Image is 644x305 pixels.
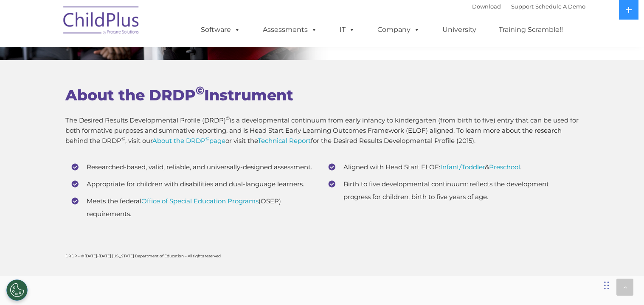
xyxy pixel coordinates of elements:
li: Researched-based, valid, reliable, and universally-designed assessment. [72,161,316,174]
sup: © [121,136,125,142]
a: Office of Special Education Programs [141,197,259,205]
a: Download [472,3,501,10]
a: About the DRDP©page [152,137,225,145]
span: DRDP – © [DATE]-[DATE] [US_STATE] Department of Education – All rights reserved [65,254,221,258]
a: Training Scramble!! [490,21,571,38]
a: Technical Report [258,137,311,145]
font: | [472,3,585,10]
a: University [434,21,485,38]
a: Schedule A Demo [535,3,585,10]
li: Appropriate for children with disabilities and dual-language learners. [72,178,316,191]
li: Aligned with Head Start ELOF: & . [329,161,573,174]
sup: © [205,136,209,142]
sup: © [196,84,204,97]
a: Software [192,21,249,38]
li: Birth to five developmental continuum: reflects the development progress for children, birth to f... [329,178,573,203]
img: ChildPlus by Procare Solutions [59,0,144,43]
a: Assessments [254,21,326,38]
a: Infant/Toddler [440,163,485,171]
a: Support [511,3,534,10]
a: Preschool [489,163,520,171]
div: Drag [604,273,609,298]
button: Cookies Settings [6,279,28,301]
span: About the DRDP Instrument [65,86,293,104]
sup: © [226,115,230,121]
iframe: Chat Widget [506,213,644,305]
li: Meets the federal (OSEP) requirements. [72,195,316,220]
a: Company [369,21,428,38]
p: The Desired Results Developmental Profile (DRDP) is a developmental continuum from early infancy ... [65,115,579,146]
a: IT [331,21,363,38]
